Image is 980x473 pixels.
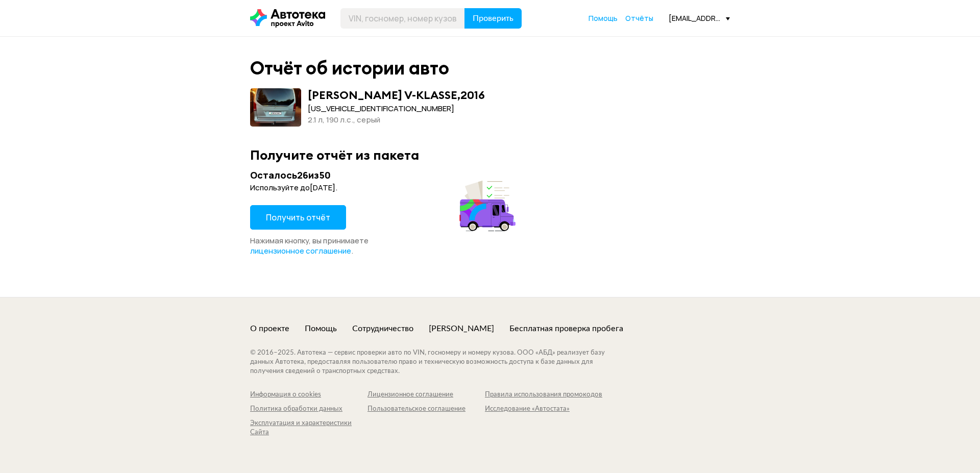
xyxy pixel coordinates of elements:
[250,348,625,376] div: © 2016– 2025 . Автотека — сервис проверки авто по VIN, госномеру и номеру кузова. ООО «АБД» реали...
[250,390,367,400] a: Информация о cookies
[669,13,730,23] div: [EMAIL_ADDRESS][DOMAIN_NAME]
[308,88,485,102] div: [PERSON_NAME] V-KLASSE , 2016
[308,103,485,114] div: [US_VEHICLE_IDENTIFICATION_NUMBER]
[308,114,485,126] div: 2.1 л, 190 л.c., серый
[589,13,618,23] a: Помощь
[250,235,369,256] span: Нажимая кнопку, вы принимаете .
[250,169,519,182] div: Осталось 26 из 50
[250,323,289,334] a: О проекте
[589,13,618,23] span: Помощь
[473,14,513,22] span: Проверить
[485,390,602,400] a: Правила использования промокодов
[250,205,346,230] button: Получить отчёт
[625,13,653,23] span: Отчёты
[367,405,485,414] a: Пользовательское соглашение
[305,323,337,334] a: Помощь
[367,390,485,400] a: Лицензионное соглашение
[250,183,519,193] div: Используйте до [DATE] .
[250,147,730,163] div: Получите отчёт из пакета
[625,13,653,23] a: Отчёты
[464,8,522,29] button: Проверить
[340,8,465,29] input: VIN, госномер, номер кузова
[250,419,367,437] a: Эксплуатация и характеристики Сайта
[250,405,367,414] a: Политика обработки данных
[485,405,602,414] a: Исследование «Автостата»
[352,323,413,334] a: Сотрудничество
[250,246,351,256] a: лицензионное соглашение
[250,57,449,79] div: Отчёт об истории авто
[509,323,623,334] a: Бесплатная проверка пробега
[429,323,494,334] a: [PERSON_NAME]
[266,212,330,223] span: Получить отчёт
